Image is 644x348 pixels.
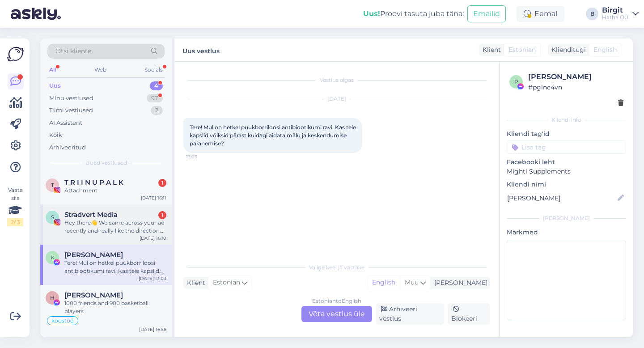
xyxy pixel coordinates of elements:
[51,214,54,221] span: S
[507,180,626,189] p: Kliendi nimi
[368,276,400,289] div: English
[143,64,165,76] div: Socials
[548,45,586,55] div: Klienditugi
[64,178,123,187] span: T R I I N U P A L K
[50,294,55,301] span: H
[508,45,536,55] span: Estonian
[507,228,626,237] p: Märkmed
[593,45,617,55] span: English
[363,9,380,18] b: Uus!
[139,275,166,282] div: [DATE] 13:03
[7,186,23,226] div: Vaata siia
[64,299,166,315] div: 1000 friends and 900 basketball players
[49,119,82,127] div: AI Assistent
[47,64,58,76] div: All
[507,129,626,139] p: Kliendi tag'id
[64,259,166,275] div: Tere! Mul on hetkel puukborriloosi antibiootikumi ravi. Kas teie kapslid võiksid pärast kuidagi a...
[507,193,616,203] input: Lisa nimi
[51,318,74,323] span: koostöö
[151,106,163,115] div: 2
[51,254,55,261] span: K
[49,81,61,90] div: Uus
[7,218,23,226] div: 2 / 3
[448,303,490,325] div: Blokeeri
[602,7,639,21] a: BirgitHatha OÜ
[405,278,419,286] span: Muu
[49,94,93,103] div: Minu vestlused
[479,45,501,55] div: Klient
[602,14,629,21] div: Hatha OÜ
[514,78,518,85] span: p
[182,44,220,56] label: Uus vestlus
[49,106,93,115] div: Tiimi vestlused
[301,306,372,322] div: Võta vestlus üle
[150,81,163,90] div: 4
[55,47,91,56] span: Otsi kliente
[528,72,623,82] div: [PERSON_NAME]
[141,195,166,201] div: [DATE] 16:11
[85,159,127,167] span: Uued vestlused
[376,303,444,325] div: Arhiveeri vestlus
[507,167,626,176] p: Mighti Supplements
[51,182,54,188] span: T
[507,140,626,154] input: Lisa tag
[64,187,166,195] div: Attachment
[431,278,487,288] div: [PERSON_NAME]
[140,235,166,242] div: [DATE] 16:10
[507,214,626,222] div: [PERSON_NAME]
[49,143,86,152] div: Arhiveeritud
[312,297,361,305] div: Estonian to English
[586,8,598,20] div: B
[64,291,123,299] span: Heino Skovgaard
[507,157,626,167] p: Facebooki leht
[7,46,24,63] img: Askly Logo
[158,211,166,219] div: 1
[183,76,490,84] div: Vestlus algas
[528,82,623,92] div: # pglnc4vn
[190,124,357,147] span: Tere! Mul on hetkel puukborriloosi antibiootikumi ravi. Kas teie kapslid võiksid pärast kuidagi a...
[183,278,205,288] div: Klient
[363,8,464,19] div: Proovi tasuta juba täna:
[507,116,626,124] div: Kliendi info
[183,95,490,103] div: [DATE]
[183,263,490,272] div: Valige keel ja vastake
[602,7,629,14] div: Birgit
[517,6,564,22] div: Eemal
[158,179,166,187] div: 1
[64,251,123,259] span: Kairi Küttim
[147,94,163,103] div: 97
[467,5,506,22] button: Emailid
[186,153,220,160] span: 13:03
[49,131,62,140] div: Kõik
[139,326,166,333] div: [DATE] 16:58
[213,278,240,288] span: Estonian
[64,219,166,235] div: Hey there👋 We came across your ad recently and really like the direction you’re taking — your bra...
[93,64,108,76] div: Web
[64,211,118,219] span: Stradvert Media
